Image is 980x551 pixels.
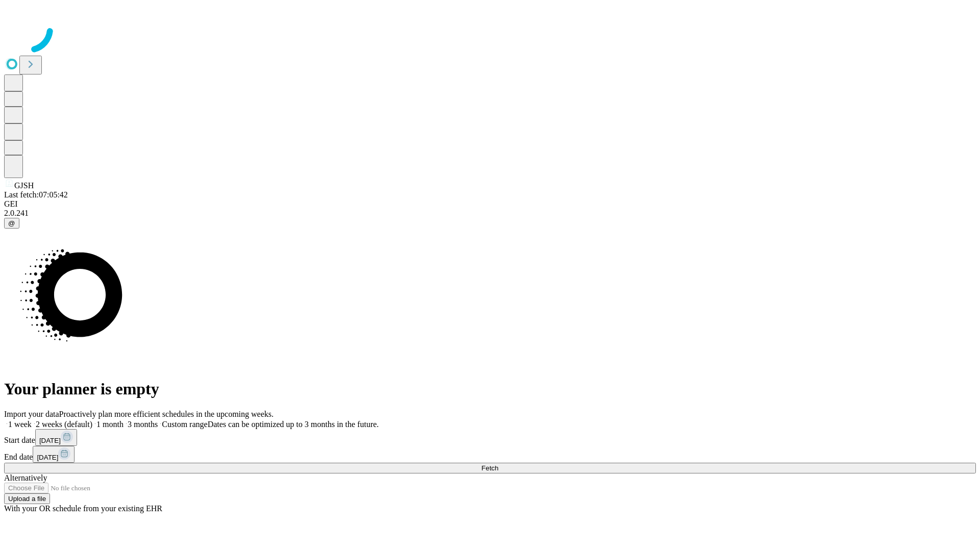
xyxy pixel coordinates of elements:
[208,420,379,429] span: Dates can be optimized up to 3 months in the future.
[8,420,32,429] span: 1 week
[4,504,162,513] span: With your OR schedule from your existing EHR
[4,429,976,446] div: Start date
[4,209,976,218] div: 2.0.241
[4,199,976,209] div: GEI
[37,454,58,461] span: [DATE]
[128,420,158,429] span: 3 months
[96,420,124,429] span: 1 month
[481,464,498,472] span: Fetch
[4,380,976,398] h1: Your planner is empty
[162,420,207,429] span: Custom range
[4,190,68,199] span: Last fetch: 07:05:42
[4,493,50,504] button: Upload a file
[35,429,77,446] button: [DATE]
[4,446,976,463] div: End date
[33,446,75,463] button: [DATE]
[39,437,61,444] span: [DATE]
[4,463,976,473] button: Fetch
[36,420,92,429] span: 2 weeks (default)
[59,410,274,418] span: Proactively plan more efficient schedules in the upcoming weeks.
[14,181,34,190] span: GJSH
[4,473,47,482] span: Alternatively
[4,410,59,418] span: Import your data
[4,218,19,229] button: @
[8,219,15,227] span: @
